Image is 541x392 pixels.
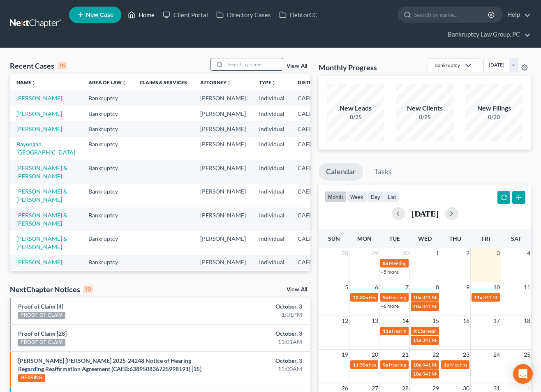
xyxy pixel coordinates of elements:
[389,362,502,368] span: Hearing for [PERSON_NAME] and [PERSON_NAME]
[213,302,302,311] div: October, 3
[465,282,470,292] span: 9
[367,163,399,181] a: Tasks
[291,231,331,254] td: CAEB
[213,365,302,373] div: 11:00AM
[465,113,523,121] div: 0/20
[82,255,133,270] td: Bankruptcy
[369,362,432,368] span: hearing for [PERSON_NAME]
[319,163,363,181] a: Calendar
[212,7,275,22] a: Directory Cases
[444,27,531,42] a: Bankruptcy Law Group, PC
[503,7,531,22] a: Help
[88,79,127,85] a: Area of Lawunfold_more
[405,282,409,292] span: 7
[371,248,379,258] span: 29
[252,160,291,184] td: Individual
[18,303,63,310] a: Proof of Claim [4]
[16,188,67,203] a: [PERSON_NAME] & [PERSON_NAME]
[435,62,460,69] div: Bankruptcy
[200,79,231,85] a: Attorneyunfold_more
[465,104,523,113] div: New Filings
[341,350,349,360] span: 19
[213,338,302,346] div: 11:01AM
[341,248,349,258] span: 28
[324,191,347,202] button: month
[381,269,399,275] a: +5 more
[82,231,133,254] td: Bankruptcy
[194,137,252,160] td: [PERSON_NAME]
[287,63,307,69] a: View All
[383,294,388,300] span: 9a
[422,294,496,300] span: 341 Meeting for [PERSON_NAME]
[291,121,331,136] td: CAEB
[194,184,252,207] td: [PERSON_NAME]
[18,374,45,382] div: HEARING
[86,12,113,18] span: New Case
[462,316,470,326] span: 16
[422,371,496,377] span: 341 Meeting for [PERSON_NAME]
[82,270,133,285] td: Bankruptcy
[414,7,489,22] input: Search by name...
[58,62,67,69] div: 15
[481,235,490,242] span: Fri
[435,248,440,258] span: 1
[82,208,133,231] td: Bankruptcy
[492,350,501,360] span: 24
[259,79,276,85] a: Typeunfold_more
[133,74,194,90] th: Claims & Services
[383,362,388,368] span: 9a
[418,235,432,242] span: Wed
[413,294,421,300] span: 10a
[194,106,252,121] td: [PERSON_NAME]
[82,184,133,207] td: Bankruptcy
[213,311,302,319] div: 1:01PM
[462,350,470,360] span: 23
[291,160,331,184] td: CAEB
[252,208,291,231] td: Individual
[252,231,291,254] td: Individual
[389,260,529,266] span: Meeting of Creditors for [PERSON_NAME] and [PERSON_NAME]
[194,121,252,136] td: [PERSON_NAME]
[291,255,331,270] td: CAEB
[82,160,133,184] td: Bankruptcy
[82,90,133,106] td: Bankruptcy
[449,235,461,242] span: Thu
[357,235,372,242] span: Mon
[374,282,379,292] span: 6
[252,255,291,270] td: Individual
[194,270,252,285] td: [PERSON_NAME]
[412,209,439,218] h2: [DATE]
[413,371,421,377] span: 10a
[496,248,501,258] span: 3
[474,294,482,300] span: 11a
[271,81,276,85] i: unfold_more
[413,362,421,368] span: 10a
[10,61,67,71] div: Recent Cases
[194,160,252,184] td: [PERSON_NAME]
[159,7,212,22] a: Client Portal
[432,316,440,326] span: 15
[422,362,536,368] span: 341 Meeting for [PERSON_NAME] [PERSON_NAME]
[526,248,531,258] span: 4
[401,316,409,326] span: 14
[291,90,331,106] td: CAEB
[252,121,291,136] td: Individual
[291,137,331,160] td: CAEB
[319,62,377,72] h3: Monthly Progress
[16,110,62,117] a: [PERSON_NAME]
[18,339,65,346] div: PROOF OF CLAIM
[122,81,127,85] i: unfold_more
[371,316,379,326] span: 13
[18,312,65,319] div: PROOF OF CLAIM
[413,328,425,334] span: 9:15a
[492,316,501,326] span: 17
[252,90,291,106] td: Individual
[194,231,252,254] td: [PERSON_NAME]
[344,282,349,292] span: 5
[227,81,231,85] i: unfold_more
[18,357,201,372] a: [PERSON_NAME] [PERSON_NAME] 2025-24248 Notice of Hearing Regarding Reaffirmation Agreement (CAEB:...
[381,303,399,309] a: +6 more
[353,294,368,300] span: 10:30a
[432,350,440,360] span: 22
[492,282,501,292] span: 10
